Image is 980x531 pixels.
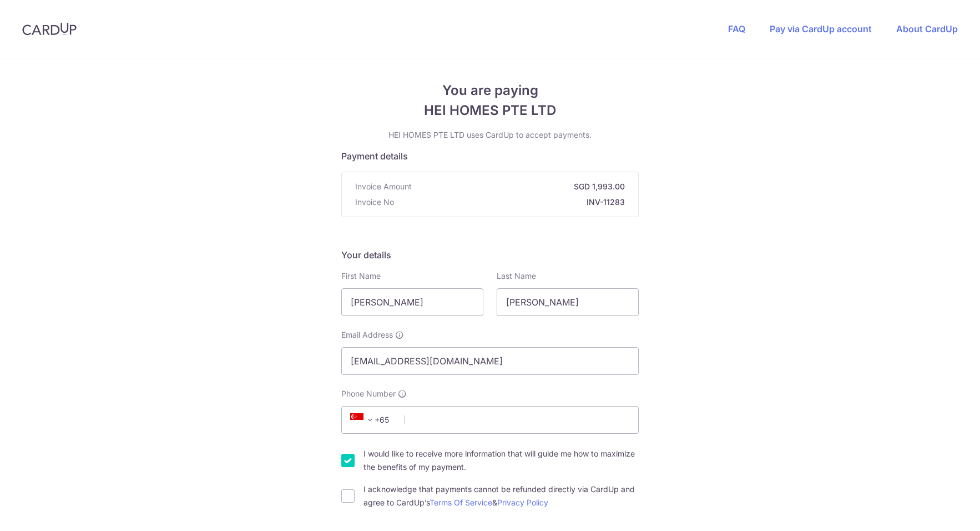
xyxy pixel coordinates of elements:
[341,388,396,399] span: Phone Number
[355,197,394,208] span: Invoice No
[363,483,639,509] label: I acknowledge that payments cannot be refunded directly via CardUp and agree to CardUp’s &
[728,23,745,34] a: FAQ
[341,149,639,163] h5: Payment details
[341,329,393,340] span: Email Address
[341,347,639,375] input: Email address
[341,129,639,141] p: HEI HOMES PTE LTD uses CardUp to accept payments.
[341,270,381,282] label: First Name
[341,248,639,262] h5: Your details
[497,288,639,316] input: Last name
[22,22,77,36] img: CardUp
[341,101,639,121] span: HEI HOMES PTE LTD
[896,23,958,34] a: About CardUp
[363,447,639,474] label: I would like to receive more information that will guide me how to maximize the benefits of my pa...
[497,270,536,282] label: Last Name
[416,181,625,192] strong: SGD 1,993.00
[355,181,412,192] span: Invoice Amount
[398,197,625,208] strong: INV-11283
[347,413,397,427] span: +65
[341,81,639,101] span: You are paying
[430,498,492,507] a: Terms Of Service
[497,498,548,507] a: Privacy Policy
[770,23,872,34] a: Pay via CardUp account
[341,288,483,316] input: First name
[350,413,377,427] span: +65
